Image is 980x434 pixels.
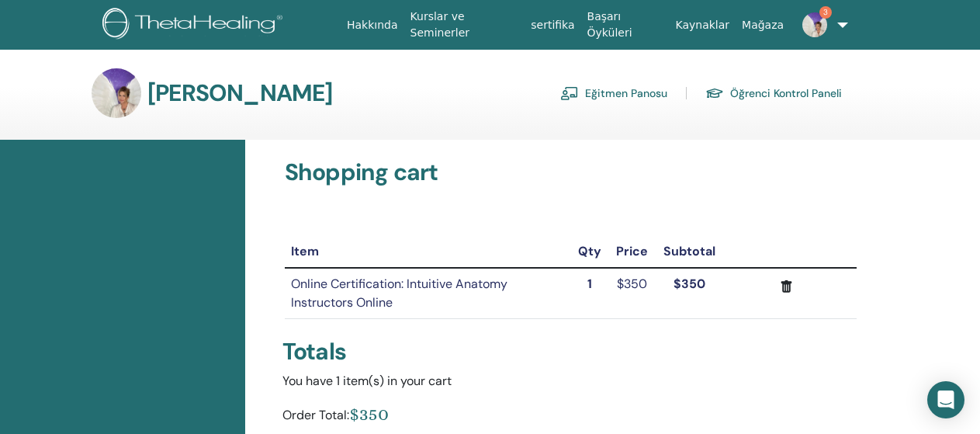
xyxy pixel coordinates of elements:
span: 3 [819,6,832,19]
div: Order Total: [282,403,349,432]
div: Totals [282,338,859,366]
div: $350 [349,403,389,425]
strong: 1 [587,276,592,292]
a: Hakkında [341,11,404,40]
td: $350 [608,268,655,319]
a: Başarı Öyküleri [581,2,670,47]
img: logo.png [102,8,288,43]
a: Öğrenci Kontrol Paneli [705,81,842,106]
strong: $350 [674,276,705,292]
h3: [PERSON_NAME] [147,79,333,107]
img: default.jpg [802,12,827,37]
a: Kaynaklar [669,11,736,40]
a: sertifika [525,11,580,40]
img: graduation-cap.svg [705,87,724,100]
th: Qty [570,236,608,268]
th: Price [608,236,655,268]
td: Online Certification: Intuitive Anatomy Instructors Online [285,268,571,319]
div: Open Intercom Messenger [927,381,964,418]
th: Item [285,236,571,268]
th: Subtotal [655,236,723,268]
a: Mağaza [736,11,790,40]
h3: Shopping cart [285,158,857,186]
img: default.jpg [92,68,141,118]
a: Kurslar ve Seminerler [404,2,525,47]
a: Eğitmen Panosu [560,81,667,106]
img: chalkboard-teacher.svg [560,86,579,100]
div: You have 1 item(s) in your cart [282,372,859,391]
